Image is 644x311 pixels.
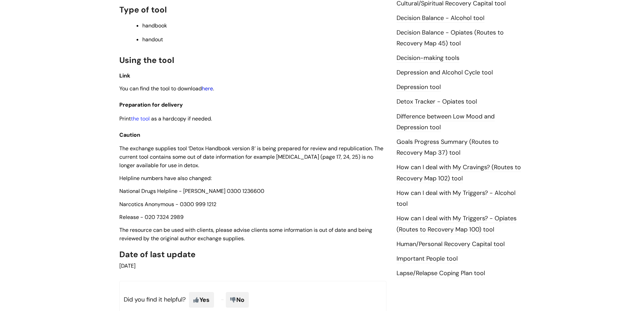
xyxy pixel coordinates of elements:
a: Lapse/Relapse Coping Plan tool [397,269,485,278]
a: How can I deal with My Triggers? - Alcohol tool [397,189,516,208]
span: Caution [119,131,140,138]
span: handbook [142,22,167,29]
a: Detox Tracker - Opiates tool [397,97,477,106]
a: How can I deal with My Cravings? (Routes to Recovery Map 102) tool [397,163,521,183]
span: The exchange supplies tool ‘Detox Handbook version 8’ is being prepared for review and republicat... [119,145,383,169]
span: Date of last update [119,249,195,260]
span: Release - 020 7324 2989 [119,214,184,221]
a: Decision-making tools [397,54,459,63]
a: here [202,85,213,92]
span: Print as a hardcopy if needed. [119,115,212,122]
span: Using the tool [119,55,174,65]
a: Depression and Alcohol Cycle tool [397,68,493,77]
span: [DATE] [119,262,136,269]
span: Type of tool [119,4,167,15]
span: Preparation for delivery [119,101,183,108]
span: Helpline numbers have also changed: [119,175,212,182]
span: Yes [189,292,214,308]
a: Goals Progress Summary (Routes to Recovery Map 37) tool [397,138,499,157]
a: Difference between Low Mood and Depression tool [397,112,495,132]
span: Narcotics Anonymous - 0300 999 1212 [119,201,216,208]
a: Depression tool [397,83,441,92]
a: Decision Balance - Opiates (Routes to Recovery Map 45) tool [397,28,504,48]
a: Important People tool [397,254,458,263]
a: Decision Balance - Alcohol tool [397,14,484,23]
span: The resource can be used with clients, please advise clients some information is out of date and ... [119,226,372,242]
span: Link [119,72,130,79]
a: Human/Personal Recovery Capital tool [397,240,505,249]
span: National Drugs Helpline - [PERSON_NAME] 0300 1236600 [119,187,264,195]
span: You can find the tool to download . [119,85,214,92]
span: handout [142,36,163,43]
a: How can I deal with My Triggers? - Opiates (Routes to Recovery Map 100) tool [397,214,517,234]
span: No [226,292,249,308]
a: the tool [131,115,150,122]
